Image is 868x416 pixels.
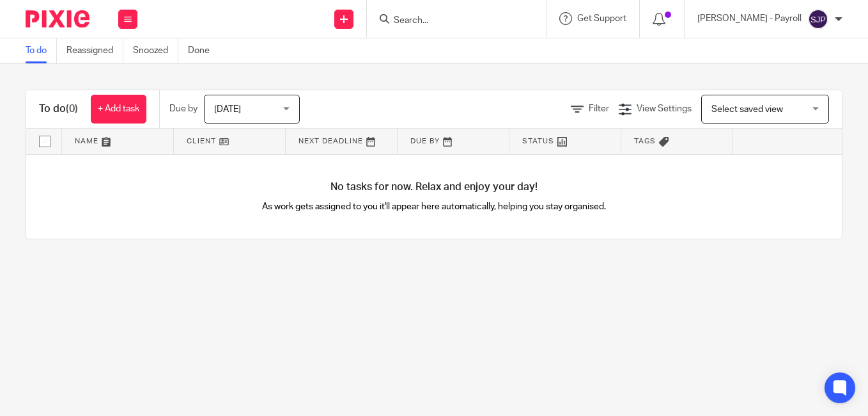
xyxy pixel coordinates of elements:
[214,105,241,114] span: [DATE]
[91,95,146,124] a: + Add task
[589,104,609,113] span: Filter
[711,105,783,114] span: Select saved view
[26,38,57,63] a: To do
[188,38,219,63] a: Done
[577,14,626,23] span: Get Support
[66,38,123,63] a: Reassigned
[808,9,828,29] img: svg%3E
[66,104,78,114] span: (0)
[39,102,78,116] h1: To do
[230,200,638,213] p: As work gets assigned to you it'll appear here automatically, helping you stay organised.
[637,104,692,113] span: View Settings
[392,15,508,27] input: Search
[634,138,656,145] span: Tags
[697,12,802,25] p: [PERSON_NAME] - Payroll
[169,102,198,115] p: Due by
[133,38,178,63] a: Snoozed
[26,10,89,28] img: Pixie
[26,180,842,194] h4: No tasks for now. Relax and enjoy your day!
